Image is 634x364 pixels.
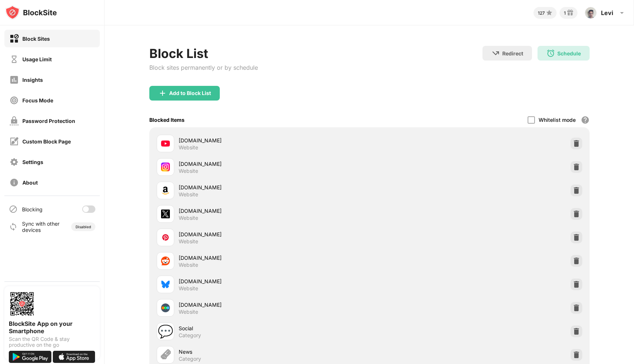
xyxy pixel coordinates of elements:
div: 1 [564,10,566,16]
div: 🗞 [159,347,172,363]
div: Settings [22,159,43,165]
div: [DOMAIN_NAME] [179,160,369,168]
img: customize-block-page-off.svg [10,137,19,146]
div: News [179,348,369,356]
img: ACg8ocJslZbi00p7s0_dy-twYiYH5oU15100AqDp7b4KfPAlqz0=s96-c [585,7,597,19]
div: Website [179,285,198,292]
img: favicons [161,233,170,242]
div: Schedule [557,50,581,57]
img: insights-off.svg [10,75,19,84]
img: block-on.svg [10,34,19,43]
div: BlockSite App on your Smartphone [9,320,95,335]
img: favicons [161,139,170,148]
img: favicons [161,303,170,312]
img: points-small.svg [545,8,554,17]
img: logo-blocksite.svg [5,5,57,20]
img: favicons [161,163,170,171]
img: about-off.svg [10,178,19,187]
div: Website [179,144,198,151]
div: [DOMAIN_NAME] [179,183,369,191]
div: [DOMAIN_NAME] [179,277,369,285]
div: Disabled [76,225,91,229]
div: Website [179,238,198,245]
img: favicons [161,256,170,265]
div: Add to Block List [169,90,211,96]
div: 💬 [158,324,173,339]
div: 127 [538,10,545,16]
div: Block Sites [22,36,50,42]
div: Redirect [502,50,523,57]
img: reward-small.svg [566,8,575,17]
div: Sync with other devices [22,221,60,233]
div: Insights [22,77,43,83]
img: sync-icon.svg [9,222,18,231]
div: Social [179,324,369,332]
img: settings-off.svg [10,157,19,167]
img: options-page-qr-code.png [9,291,35,317]
div: Focus Mode [22,97,53,103]
div: Password Protection [22,118,75,124]
div: Blocked Items [149,117,185,123]
div: Website [179,309,198,315]
div: Category [179,356,201,362]
img: focus-off.svg [10,96,19,105]
div: Block List [149,46,258,61]
div: [DOMAIN_NAME] [179,230,369,238]
div: [DOMAIN_NAME] [179,207,369,215]
div: [DOMAIN_NAME] [179,301,369,309]
div: [DOMAIN_NAME] [179,136,369,144]
img: password-protection-off.svg [10,116,19,125]
div: Custom Block Page [22,138,71,145]
div: Website [179,168,198,174]
div: [DOMAIN_NAME] [179,254,369,262]
div: Website [179,191,198,198]
div: Website [179,262,198,268]
img: get-it-on-google-play.svg [9,351,51,363]
div: Category [179,332,201,339]
img: download-on-the-app-store.svg [53,351,95,363]
div: Scan the QR Code & stay productive on the go [9,336,95,348]
img: favicons [161,186,170,195]
div: Usage Limit [22,56,52,62]
div: Block sites permanently or by schedule [149,64,258,71]
img: time-usage-off.svg [10,55,19,64]
img: blocking-icon.svg [9,205,18,214]
div: Website [179,215,198,221]
div: Levi [601,9,613,17]
img: favicons [161,280,170,289]
div: Blocking [22,206,43,212]
img: favicons [161,210,170,218]
div: Whitelist mode [539,117,576,123]
div: About [22,179,38,186]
